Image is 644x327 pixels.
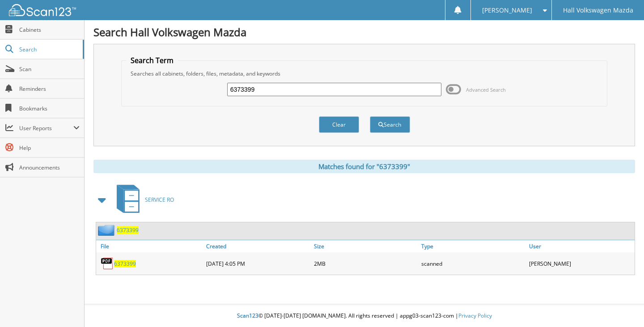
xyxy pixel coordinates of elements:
[237,312,258,319] span: Scan123
[98,225,117,236] img: folder2.png
[466,86,506,93] span: Advanced Search
[19,65,80,73] span: Scan
[19,164,80,171] span: Announcements
[126,55,178,65] legend: Search Term
[419,240,527,252] a: Type
[312,240,419,252] a: Size
[19,124,73,132] span: User Reports
[19,105,80,112] span: Bookmarks
[114,260,136,268] a: 6373399
[93,160,635,173] div: Matches found for "6373399"
[126,70,603,77] div: Searches all cabinets, folders, files, metadata, and keywords
[85,305,644,327] div: © [DATE]-[DATE] [DOMAIN_NAME]. All rights reserved | appg03-scan123-com |
[419,255,527,272] div: scanned
[204,240,312,252] a: Created
[19,46,78,53] span: Search
[145,196,174,204] span: SERVICE RO
[482,8,532,13] span: [PERSON_NAME]
[93,25,635,39] h1: Search Hall Volkswagen Mazda
[370,116,410,133] button: Search
[19,26,80,34] span: Cabinets
[527,240,635,252] a: User
[111,182,174,217] a: SERVICE RO
[204,255,312,272] div: [DATE] 4:05 PM
[319,116,359,133] button: Clear
[527,255,635,272] div: [PERSON_NAME]
[312,255,419,272] div: 2MB
[101,257,114,270] img: PDF.png
[19,144,80,152] span: Help
[19,85,80,93] span: Reminders
[96,240,204,252] a: File
[599,284,644,327] iframe: Chat Widget
[563,8,633,13] span: Hall Volkswagen Mazda
[458,312,492,319] a: Privacy Policy
[9,4,76,16] img: scan123-logo-white.svg
[117,226,139,234] a: 6373399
